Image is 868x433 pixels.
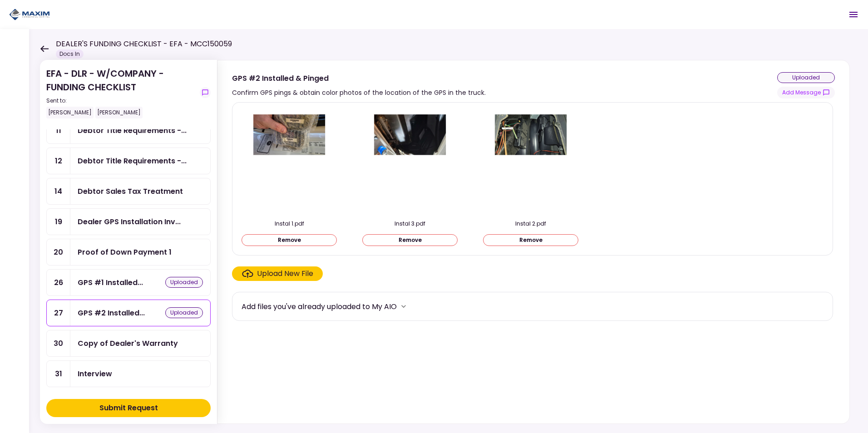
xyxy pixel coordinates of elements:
[483,234,578,246] button: Remove
[46,208,211,235] a: 19Dealer GPS Installation Invoice
[362,220,458,228] div: Instal 3.pdf
[78,368,112,379] div: Interview
[232,266,323,281] span: Click here to upload the required document
[165,307,203,318] div: uploaded
[9,8,50,21] img: Partner icon
[47,300,70,326] div: 27
[46,269,211,296] a: 26GPS #1 Installed & Pingeduploaded
[78,125,187,136] div: Debtor Title Requirements - Other Requirements
[78,155,187,167] div: Debtor Title Requirements - Proof of IRP or Exemption
[232,87,486,98] div: Confirm GPS pings & obtain color photos of the location of the GPS in the truck.
[46,178,211,205] a: 14Debtor Sales Tax Treatment
[483,220,578,228] div: Instal 2.pdf
[217,60,850,424] div: GPS #2 Installed & PingedConfirm GPS pings & obtain color photos of the location of the GPS in th...
[46,239,211,266] a: 20Proof of Down Payment 1
[46,107,94,118] div: [PERSON_NAME]
[46,300,211,326] a: 27GPS #2 Installed & Pingeduploaded
[47,330,70,356] div: 30
[47,361,70,387] div: 31
[47,118,70,143] div: 11
[242,301,397,312] div: Add files you've already uploaded to My AIO
[46,148,211,174] a: 12Debtor Title Requirements - Proof of IRP or Exemption
[46,97,196,105] div: Sent to:
[165,277,203,288] div: uploaded
[56,49,84,59] div: Docs In
[777,87,835,98] button: show-messages
[56,39,232,49] h1: DEALER'S FUNDING CHECKLIST - EFA - MCC150059
[47,178,70,204] div: 14
[78,246,172,258] div: Proof of Down Payment 1
[78,277,143,288] div: GPS #1 Installed & Pinged
[242,234,337,246] button: Remove
[95,107,143,118] div: [PERSON_NAME]
[78,186,183,197] div: Debtor Sales Tax Treatment
[362,234,458,246] button: Remove
[78,216,181,227] div: Dealer GPS Installation Invoice
[99,403,158,413] div: Submit Request
[47,148,70,174] div: 12
[46,330,211,357] a: 30Copy of Dealer's Warranty
[843,4,864,25] button: Open menu
[200,87,211,98] button: show-messages
[232,73,486,84] div: GPS #2 Installed & Pinged
[777,72,835,83] div: uploaded
[397,300,410,313] button: more
[47,209,70,235] div: 19
[46,399,211,417] button: Submit Request
[257,268,313,279] div: Upload New File
[242,220,337,228] div: Instal 1.pdf
[46,117,211,144] a: 11Debtor Title Requirements - Other Requirements
[47,239,70,265] div: 20
[78,338,178,349] div: Copy of Dealer's Warranty
[47,270,70,295] div: 26
[78,307,145,319] div: GPS #2 Installed & Pinged
[46,360,211,387] a: 31Interview
[46,67,196,118] div: EFA - DLR - W/COMPANY - FUNDING CHECKLIST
